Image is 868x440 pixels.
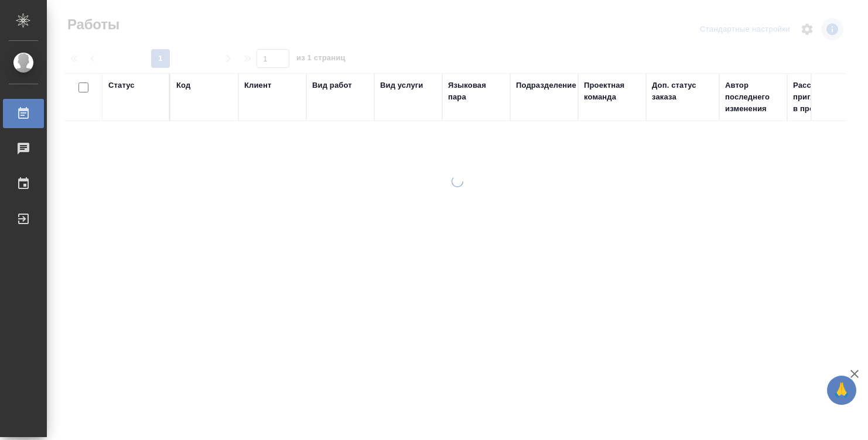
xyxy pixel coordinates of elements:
div: Рассылка приглашений в процессе? [793,80,849,115]
div: Доп. статус заказа [652,80,713,103]
div: Статус [108,80,135,91]
div: Языковая пара [448,80,504,103]
button: 🙏 [827,376,856,405]
div: Автор последнего изменения [725,80,781,115]
div: Клиент [244,80,271,91]
div: Вид работ [312,80,352,91]
div: Код [176,80,190,91]
div: Подразделение [516,80,576,91]
div: Вид услуги [380,80,423,91]
div: Проектная команда [584,80,640,103]
span: 🙏 [832,378,852,403]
